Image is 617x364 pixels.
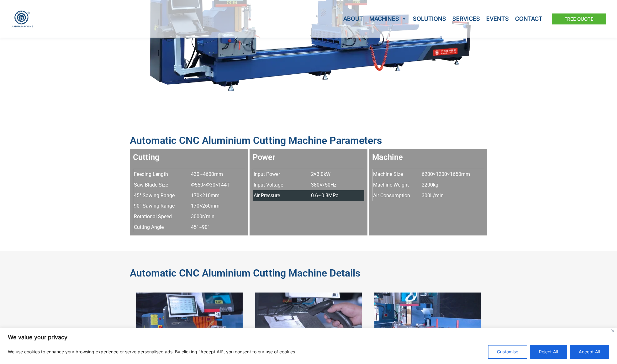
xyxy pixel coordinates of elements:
span: 3000r/min [191,212,214,221]
span: Machine Size [373,170,403,179]
button: Reject All [530,345,567,359]
a: Free Quote [552,13,606,24]
span: 170×210mm [191,191,219,200]
button: Customise [488,345,527,359]
span: Air Consumption [373,191,410,200]
span: Cutting Angle [134,223,164,232]
img: Automatic Double Head CNC Aluminium Cutting Machine (Outward)-JH-SZNW-550X4500 3 [255,293,362,352]
span: Input Voltage [254,180,283,190]
img: JH Aluminium Window & Door Processing Machines [11,10,33,28]
span: 380V/50Hz [311,180,336,190]
span: 430~4600mm [191,170,223,179]
span: Input Power [254,170,280,179]
h3: Power [253,152,365,162]
span: 300L/min [422,191,444,200]
span: 0.6~0.8MPa [311,191,339,200]
h2: Automatic CNC aluminium cutting machine Parameters [130,134,487,147]
span: 2×3.0kW [311,170,330,179]
span: 45°~90° [191,223,209,232]
span: 45° Sawing Range [134,191,175,200]
span: Saw Blade Size [134,180,168,190]
button: Accept All [570,345,609,359]
h3: Machine [372,152,484,162]
h3: Cutting [133,152,245,162]
img: Automatic Double Head CNC Aluminium Cutting Machine (Outward)-JH-SZNW-550X4500 4 [374,293,481,352]
span: Rotational Speed [134,212,172,221]
img: Automatic Double Head CNC Aluminium Cutting Machine (Outward)-JH-SZNW-550X4500 2 [136,293,243,352]
p: We value your privacy [8,334,609,341]
span: 90° Sawing Range [134,201,175,211]
img: Close [611,330,614,332]
span: Ф550×Ф30×144T [191,180,230,190]
span: 6200×1200×1650mm [422,170,470,179]
span: Machine Weight [373,180,409,190]
span: 2200kg [422,180,438,190]
span: Air Pressure [254,191,280,200]
span: 170×260mm [191,201,219,211]
p: We use cookies to enhance your browsing experience or serve personalised ads. By clicking "Accept... [8,348,296,356]
span: Feeding Length [134,170,168,179]
h2: Automatic CNC aluminium cutting machine Details [130,267,487,280]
